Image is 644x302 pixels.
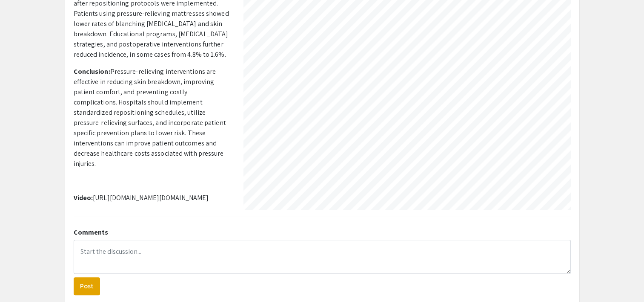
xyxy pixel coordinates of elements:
[74,67,110,76] strong: Conclusion:
[74,277,100,295] button: Post
[6,264,36,296] iframe: Chat
[74,193,93,202] strong: Video:
[74,193,231,203] p: [URL][DOMAIN_NAME][DOMAIN_NAME]
[74,67,231,169] p: Pressure-relieving interventions are effective in reducing skin breakdown, improving patient comf...
[74,228,571,236] h2: Comments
